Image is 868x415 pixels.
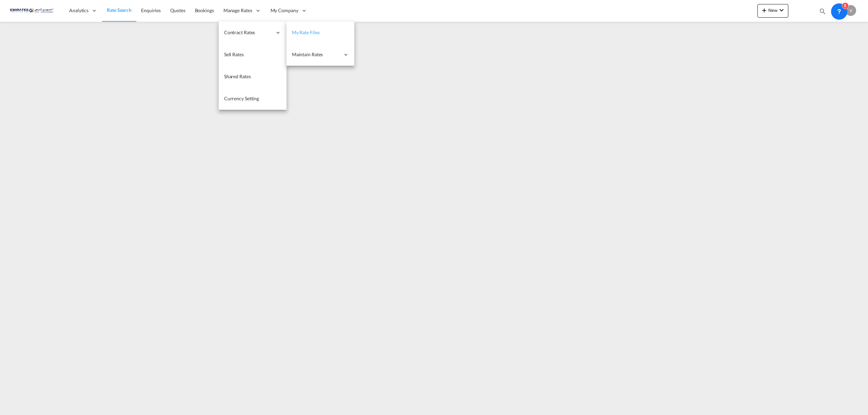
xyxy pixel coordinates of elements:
[224,96,259,101] span: Currency Setting
[69,7,88,14] span: Analytics
[845,5,856,16] div: V
[170,7,185,13] span: Quotes
[819,7,826,18] div: icon-magnify
[292,29,320,35] span: My Rate Files
[224,74,251,79] span: Shared Rates
[287,22,354,44] a: My Rate Files
[830,5,842,16] span: Help
[830,5,845,17] div: Help
[141,7,161,13] span: Enquiries
[107,7,132,13] span: Rate Search
[195,7,214,13] span: Bookings
[271,7,298,14] span: My Company
[10,3,56,18] img: c67187802a5a11ec94275b5db69a26e6.png
[777,6,786,14] md-icon: icon-chevron-down
[819,7,826,15] md-icon: icon-magnify
[219,44,287,66] a: Sell Rates
[292,51,340,58] span: Maintain Rates
[287,44,354,66] div: Maintain Rates
[224,29,272,36] span: Contract Rates
[224,51,244,57] span: Sell Rates
[219,22,287,44] div: Contract Rates
[219,66,287,88] a: Shared Rates
[760,6,768,14] md-icon: icon-plus 400-fg
[760,7,786,13] span: New
[219,88,287,110] a: Currency Setting
[223,7,252,14] span: Manage Rates
[757,4,788,18] button: icon-plus 400-fgNewicon-chevron-down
